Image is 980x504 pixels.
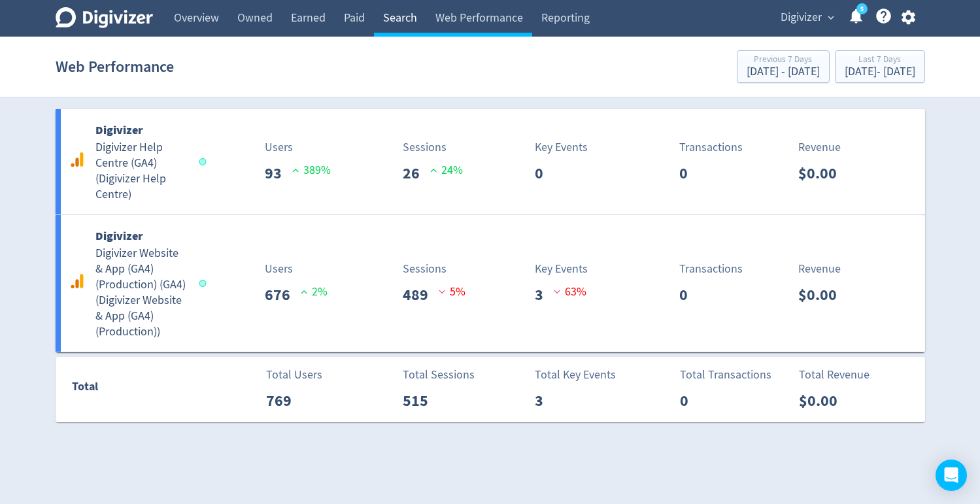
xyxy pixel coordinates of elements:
h1: Web Performance [56,46,174,88]
p: 0 [679,161,698,185]
p: 0 [680,389,699,412]
a: DigivizerDigivizer Website & App (GA4) (Production) (GA4)(Digivizer Website & App (GA4) (Producti... [56,215,925,352]
p: Sessions [403,139,463,156]
span: Data last synced: 5 Sep 2025, 11:02am (AEST) [199,158,210,165]
span: expand_more [825,12,837,24]
div: [DATE] - [DATE] [747,66,820,78]
p: 769 [266,389,302,412]
p: Total Transactions [680,366,771,384]
a: DigivizerDigivizer Help Centre (GA4)(Digivizer Help Centre)Users93 389%Sessions26 24%Key Events0T... [56,109,925,214]
p: Total Sessions [403,366,475,384]
p: Sessions [403,260,465,278]
p: 489 [403,283,439,307]
p: 389 % [292,161,331,179]
h5: Digivizer Help Centre (GA4) ( Digivizer Help Centre ) [95,140,187,203]
button: Previous 7 Days[DATE] - [DATE] [737,50,830,83]
a: 5 [856,3,868,14]
p: Total Key Events [535,366,616,384]
p: Key Events [535,260,588,278]
p: 26 [403,161,430,185]
div: Last 7 Days [845,55,915,66]
p: Transactions [679,260,743,278]
b: Digivizer [95,228,143,244]
text: 5 [860,5,863,14]
span: Digivizer [781,7,822,28]
p: 676 [265,283,301,307]
div: Previous 7 Days [747,55,820,66]
p: Total Users [266,366,322,384]
p: Total Revenue [799,366,870,384]
p: 3 [535,283,554,307]
button: Digivizer [776,7,837,28]
p: Users [265,260,328,278]
b: Digivizer [95,122,143,138]
div: [DATE] - [DATE] [845,66,915,78]
button: Last 7 Days[DATE]- [DATE] [835,50,925,83]
p: 93 [265,161,292,185]
p: Revenue [798,260,847,278]
p: Transactions [679,139,743,156]
svg: Google Analytics [69,152,85,167]
span: Data last synced: 4 Sep 2025, 10:01pm (AEST) [199,280,210,287]
p: $0.00 [799,389,848,412]
p: $0.00 [798,161,847,185]
div: Open Intercom Messenger [936,460,967,491]
p: 63 % [554,283,586,301]
p: 5 % [439,283,465,301]
p: Key Events [535,139,588,156]
h5: Digivizer Website & App (GA4) (Production) (GA4) ( Digivizer Website & App (GA4) (Production) ) [95,246,187,340]
p: Revenue [798,139,847,156]
svg: Google Analytics [69,273,85,289]
div: Total [72,377,200,402]
p: Users [265,139,331,156]
p: 515 [403,389,439,412]
p: 2 % [301,283,328,301]
p: $0.00 [798,283,847,307]
p: 0 [679,283,698,307]
p: 3 [535,389,554,412]
p: 0 [535,161,554,185]
p: 24 % [430,161,463,179]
